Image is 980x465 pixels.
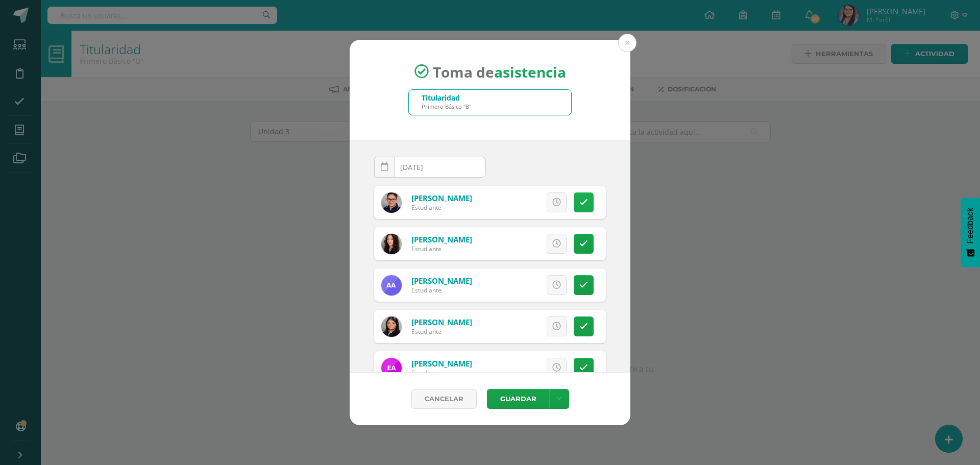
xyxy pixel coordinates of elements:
span: Toma de [433,62,566,81]
span: Excusa [498,193,526,212]
input: Busca un grado o sección aquí... [409,90,571,115]
img: 1695a2a456e83053834f7cab66316ea7.png [381,358,402,378]
span: Excusa [498,276,526,295]
a: [PERSON_NAME] [411,276,472,286]
button: Close (Esc) [618,34,636,52]
img: 08b755c529136c8023948f8a595a4ceb.png [381,192,402,213]
button: Guardar [487,389,549,409]
span: Excusa [498,317,526,336]
img: e7d5292a420252269720009d10bc8604.png [381,275,402,296]
div: Estudiante [411,327,472,336]
input: Fecha de Inasistencia [375,157,485,177]
div: Estudiante [411,244,472,253]
span: Feedback [966,208,975,243]
strong: asistencia [494,62,566,81]
div: Estudiante [411,286,472,295]
a: Cancelar [411,389,477,409]
a: [PERSON_NAME] [411,234,472,244]
a: [PERSON_NAME] [411,193,472,203]
div: Estudiante [411,369,472,377]
div: Estudiante [411,203,472,212]
span: Excusa [498,234,526,253]
a: [PERSON_NAME] [411,317,472,327]
button: Feedback - Mostrar encuesta [961,198,980,267]
a: [PERSON_NAME] [411,358,472,369]
div: Primero Básico "B" [422,103,471,110]
img: 58b010e9fc81a1572b535de61854cca6.png [381,316,402,337]
span: Excusa [498,358,526,377]
img: 9a7924b85fe78ea712737a03f1cf5f30.png [381,234,402,254]
div: Titularidad [422,93,471,103]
